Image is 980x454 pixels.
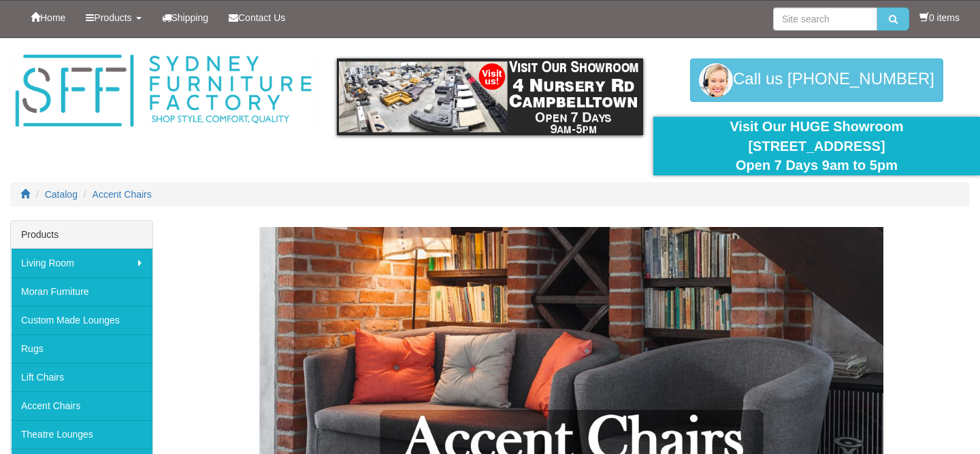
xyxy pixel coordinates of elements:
[11,306,152,334] a: Custom Made Lounges
[171,12,209,23] span: Shipping
[218,1,295,35] a: Contact Us
[773,7,877,31] input: Site search
[337,58,643,135] img: showroom.gif
[11,420,152,449] a: Theatre Lounges
[10,52,316,130] img: Sydney Furniture Factory
[11,221,152,249] div: Products
[11,391,152,420] a: Accent Chairs
[20,1,76,35] a: Home
[94,12,131,23] span: Products
[40,12,65,23] span: Home
[919,11,960,24] li: 0 items
[238,12,285,23] span: Contact Us
[152,1,219,35] a: Shipping
[11,277,152,306] a: Moran Furniture
[11,334,152,363] a: Rugs
[93,189,152,200] a: Accent Chairs
[45,189,78,200] a: Catalog
[76,1,151,35] a: Products
[11,249,152,277] a: Living Room
[664,117,970,175] div: Visit Our HUGE Showroom [STREET_ADDRESS] Open 7 Days 9am to 5pm
[11,363,152,391] a: Lift Chairs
